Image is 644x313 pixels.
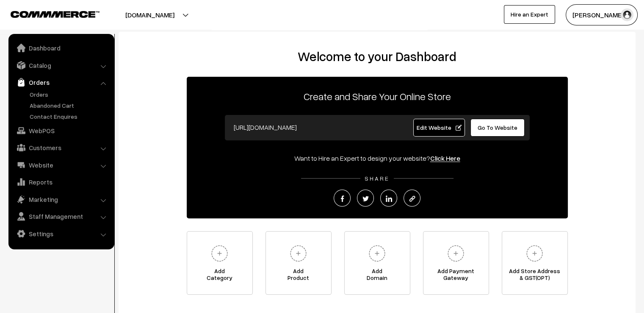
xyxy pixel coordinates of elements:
[470,119,525,137] a: Go To Website
[208,242,231,265] img: plus.svg
[11,11,100,17] img: COMMMERCE
[444,242,467,265] img: plus.svg
[28,101,111,110] a: Abandoned Cart
[11,140,111,155] a: Customers
[11,226,111,241] a: Settings
[423,231,489,295] a: Add PaymentGateway
[504,5,555,24] a: Hire an Expert
[28,112,111,121] a: Contact Enquires
[287,242,310,265] img: plus.svg
[502,268,567,285] span: Add Store Address & GST(OPT)
[11,123,111,138] a: WebPOS
[11,174,111,190] a: Reports
[423,268,489,285] span: Add Payment Gateway
[28,90,111,99] a: Orders
[11,209,111,224] a: Staff Management
[416,124,462,131] span: Edit Website
[96,4,204,25] button: [DOMAIN_NAME]
[413,119,465,137] a: Edit Website
[360,175,394,182] span: SHARE
[266,268,331,285] span: Add Product
[566,4,638,25] button: [PERSON_NAME]
[187,231,253,295] a: AddCategory
[345,268,410,285] span: Add Domain
[265,231,332,295] a: AddProduct
[478,124,517,131] span: Go To Website
[187,153,568,163] div: Want to Hire an Expert to design your website?
[187,89,568,104] p: Create and Share Your Online Store
[365,242,389,265] img: plus.svg
[430,154,460,162] a: Click Here
[621,8,633,21] img: user
[344,231,410,295] a: AddDomain
[127,49,627,64] h2: Welcome to your Dashboard
[11,75,111,90] a: Orders
[11,40,111,56] a: Dashboard
[11,157,111,173] a: Website
[187,268,252,285] span: Add Category
[523,242,546,265] img: plus.svg
[11,58,111,73] a: Catalog
[11,192,111,207] a: Marketing
[11,8,85,19] a: COMMMERCE
[502,231,568,295] a: Add Store Address& GST(OPT)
